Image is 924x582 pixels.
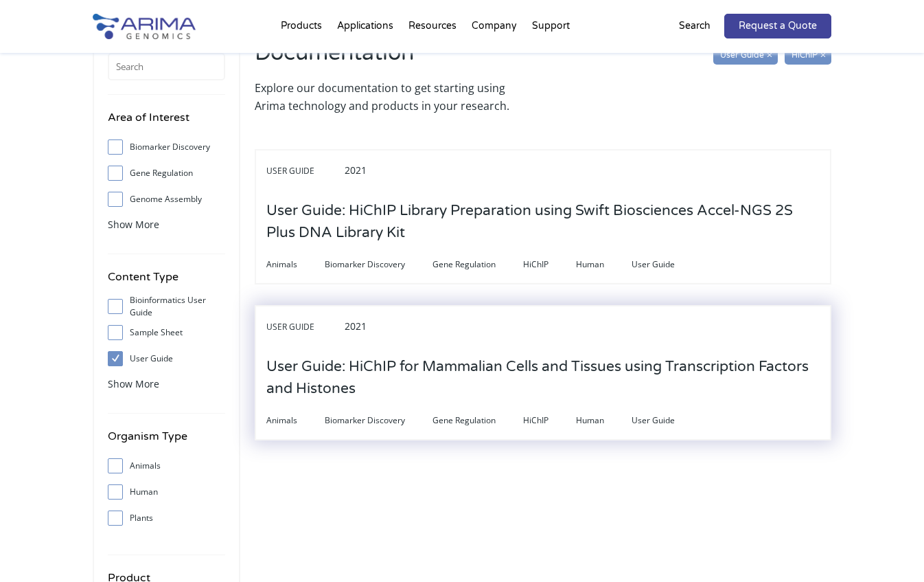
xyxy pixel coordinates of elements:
[523,412,576,429] span: HiChIP
[576,412,632,429] span: Human
[266,190,820,254] h3: User Guide: HiChIP Library Preparation using Swift Biosciences Accel-NGS 2S Plus DNA Library Kit
[432,412,523,429] span: Gene Regulation
[108,322,225,343] label: Sample Sheet
[724,14,831,38] a: Request a Quote
[108,482,225,502] label: Human
[785,45,831,65] input: HiChIP
[93,14,196,39] img: Arima-Genomics-logo
[345,164,367,177] span: 2021
[266,225,820,240] a: User Guide: HiChIP Library Preparation using Swift Biosciences Accel-NGS 2S Plus DNA Library Kit
[632,412,702,429] span: User Guide
[432,256,523,273] span: Gene Regulation
[679,17,711,35] p: Search
[108,268,225,296] h4: Content Type
[108,189,225,210] label: Genome Assembly
[108,508,225,528] label: Plants
[266,412,325,429] span: Animals
[108,296,225,317] label: Bioinformatics User Guide
[345,320,367,333] span: 2021
[255,38,536,79] h2: Documentation
[713,45,778,65] input: User Guide
[266,256,325,273] span: Animals
[108,53,225,80] input: Search
[325,412,432,429] span: Biomarker Discovery
[632,256,702,273] span: User Guide
[266,319,342,335] span: User Guide
[108,348,225,369] label: User Guide
[576,256,632,273] span: Human
[255,79,536,115] p: Explore our documentation to get starting using Arima technology and products in your research.
[108,163,225,183] label: Gene Regulation
[523,256,576,273] span: HiChIP
[108,427,225,456] h4: Organism Type
[266,163,342,179] span: User Guide
[108,377,159,390] span: Show More
[325,256,432,273] span: Biomarker Discovery
[108,109,225,137] h4: Area of Interest
[108,456,225,476] label: Animals
[266,346,820,410] h3: User Guide: HiChIP for Mammalian Cells and Tissues using Transcription Factors and Histones
[108,218,159,231] span: Show More
[108,137,225,157] label: Biomarker Discovery
[266,381,820,396] a: User Guide: HiChIP for Mammalian Cells and Tissues using Transcription Factors and Histones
